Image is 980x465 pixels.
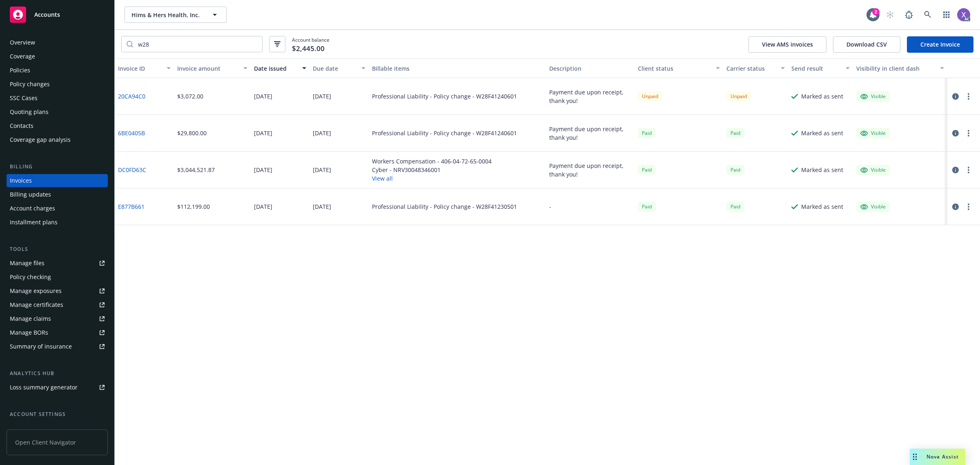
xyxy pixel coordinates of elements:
a: Manage BORs [7,326,108,339]
a: Service team [7,422,108,435]
span: Open Client Navigator [7,429,108,455]
div: Unpaid [638,91,662,101]
div: [DATE] [313,202,331,211]
div: Due date [313,64,356,73]
div: [DATE] [254,165,272,174]
input: Filter by keyword... [133,36,262,52]
div: Billing updates [10,188,51,201]
div: Paid [726,165,744,175]
span: Hims & Hers Health, Inc. [131,11,202,19]
div: Installment plans [10,216,58,229]
span: Accounts [34,11,60,18]
a: Quoting plans [7,105,108,118]
div: Quoting plans [10,105,49,118]
a: 6BE0405B [118,129,145,137]
a: Report a Bug [901,7,917,23]
a: Billing updates [7,188,108,201]
div: Policies [10,64,30,77]
div: Workers Compensation - 406-04-72-65-0004 [372,157,492,165]
div: Drag to move [910,449,920,465]
div: Professional Liability - Policy change - W28F41230501 [372,202,517,211]
div: [DATE] [254,129,272,137]
div: Service team [10,422,45,435]
div: Billable items [372,64,543,73]
div: Visibility in client dash [856,64,935,73]
div: Visible [860,166,886,174]
button: Send result [788,58,853,78]
div: Manage exposures [10,284,62,297]
div: Analytics hub [7,369,108,378]
a: E877B661 [118,202,145,211]
div: Paid [638,128,656,138]
div: Client status [638,64,711,73]
span: Nova Assist [927,453,959,460]
div: - [549,202,551,211]
a: Coverage [7,50,108,63]
div: Invoice amount [177,64,238,73]
div: Manage claims [10,312,51,325]
div: $3,072.00 [177,92,203,101]
div: Summary of insurance [10,340,72,353]
div: Paid [638,165,656,175]
button: Download CSV [833,36,900,53]
div: Coverage gap analysis [10,133,71,146]
svg: Search [127,41,133,47]
a: Manage certificates [7,298,108,311]
a: DC0FD63C [118,165,146,174]
div: Visible [860,203,886,210]
a: Policies [7,64,108,77]
div: Coverage [10,50,35,63]
a: Create Invoice [907,36,973,53]
div: [DATE] [254,92,272,101]
div: Marked as sent [801,202,843,211]
a: Coverage gap analysis [7,133,108,146]
span: $2,445.00 [292,43,325,54]
a: Overview [7,36,108,49]
div: [DATE] [313,129,331,137]
div: Unpaid [726,91,751,101]
div: Cyber - NRV30048346001 [372,165,492,174]
button: View all [372,174,492,183]
a: Loss summary generator [7,381,108,394]
div: Paid [726,201,744,212]
button: Client status [635,58,723,78]
a: Manage exposures [7,284,108,297]
div: Marked as sent [801,165,843,174]
a: Contacts [7,119,108,132]
div: Description [549,64,631,73]
a: Summary of insurance [7,340,108,353]
div: Manage BORs [10,326,48,339]
div: $112,199.00 [177,202,210,211]
div: Payment due upon receipt, thank you! [549,88,631,105]
div: Professional Liability - Policy change - W28F41240601 [372,129,517,137]
div: Overview [10,36,35,49]
span: Account balance [292,36,330,52]
div: Policy checking [10,271,51,284]
a: Accounts [7,3,108,26]
div: $29,800.00 [177,129,207,137]
button: Date issued [251,58,310,78]
a: Account charges [7,202,108,215]
div: Marked as sent [801,92,843,101]
div: Visible [860,130,886,137]
div: Invoices [10,174,32,187]
img: photo [957,8,970,21]
a: Installment plans [7,216,108,229]
button: View AMS invoices [748,36,826,53]
div: Loss summary generator [10,381,78,394]
div: Contacts [10,119,33,132]
a: Manage claims [7,312,108,325]
a: Switch app [938,7,955,23]
button: Nova Assist [910,449,965,465]
button: Invoice amount [174,58,251,78]
div: Account charges [10,202,55,215]
div: Paid [638,201,656,212]
div: [DATE] [254,202,272,211]
div: Paid [726,128,744,138]
div: Carrier status [726,64,776,73]
button: Invoice ID [115,58,174,78]
a: Policy changes [7,78,108,91]
div: Billing [7,163,108,171]
button: Description [546,58,635,78]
